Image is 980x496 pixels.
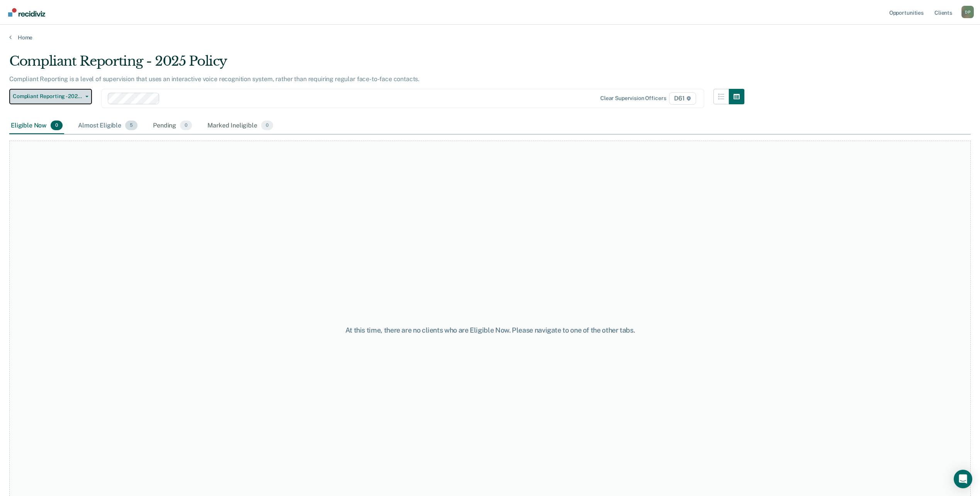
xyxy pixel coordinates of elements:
span: 0 [180,121,192,131]
span: D61 [669,92,696,105]
div: Pending0 [151,117,194,134]
img: Recidiviz [8,8,45,17]
p: Compliant Reporting is a level of supervision that uses an interactive voice recognition system, ... [9,75,420,83]
div: Compliant Reporting - 2025 Policy [9,53,744,75]
div: Marked Ineligible0 [206,117,275,134]
span: 5 [125,121,138,131]
div: Almost Eligible5 [76,117,139,134]
span: 0 [261,121,273,131]
span: Compliant Reporting - 2025 Policy [13,93,82,100]
span: 0 [51,121,63,131]
div: Open Intercom Messenger [954,470,972,488]
div: D P [961,6,974,18]
button: Compliant Reporting - 2025 Policy [9,89,92,104]
div: Clear supervision officers [600,95,666,102]
div: Eligible Now0 [9,117,64,134]
a: Home [9,34,971,41]
div: At this time, there are no clients who are Eligible Now. Please navigate to one of the other tabs. [250,326,730,335]
button: Profile dropdown button [961,6,974,18]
